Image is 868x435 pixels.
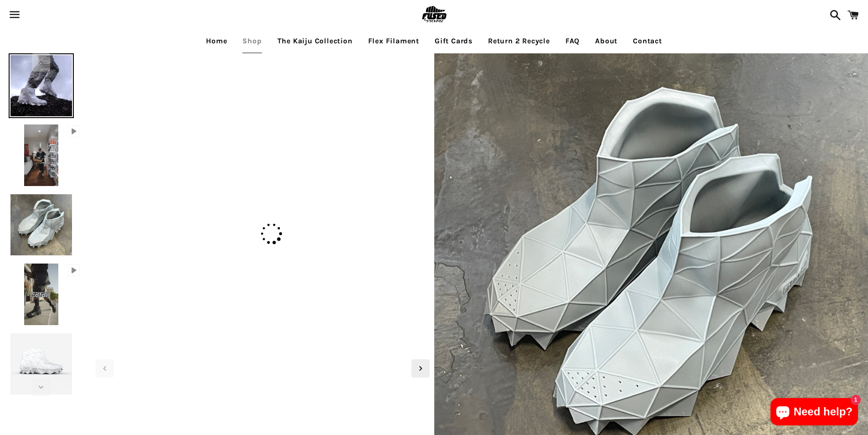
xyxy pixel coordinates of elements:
a: Flex Filament [361,30,426,52]
a: About [588,30,624,52]
a: FAQ [559,30,586,52]
inbox-online-store-chat: Shopify online store chat [768,398,861,428]
img: [3D printed Shoes] - lightweight custom 3dprinted shoes sneakers sandals fused footwear [91,58,434,62]
a: The Kaiju Collection [271,30,360,52]
a: Contact [626,30,669,52]
a: Gift Cards [428,30,479,52]
img: [3D printed Shoes] - lightweight custom 3dprinted shoes sneakers sandals fused footwear [9,192,73,257]
a: Return 2 Recycle [481,30,557,52]
a: Shop [236,30,268,52]
div: Previous slide [96,359,114,378]
img: [3D printed Shoes] - lightweight custom 3dprinted shoes sneakers sandals fused footwear [9,331,73,396]
img: [3D printed Shoes] - lightweight custom 3dprinted shoes sneakers sandals fused footwear [9,53,73,118]
div: Next slide [411,359,430,378]
a: Home [199,30,234,52]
